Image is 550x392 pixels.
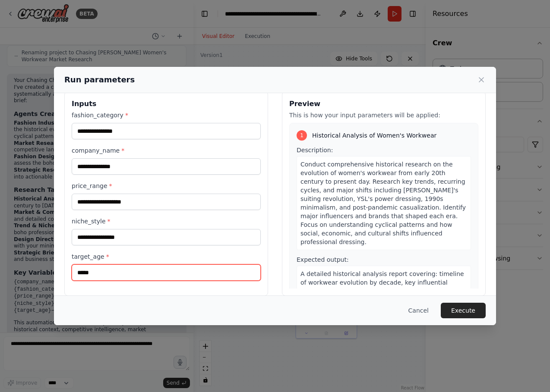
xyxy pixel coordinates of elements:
h2: Run parameters [64,74,135,86]
h3: Preview [289,99,478,109]
span: A detailed historical analysis report covering: timeline of workwear evolution by decade, key inf... [300,270,464,320]
h3: Inputs [72,99,261,109]
p: This is how your input parameters will be applied: [289,111,478,119]
span: Expected output: [297,256,349,263]
label: company_name [72,146,261,155]
label: fashion_category [72,111,261,119]
span: Conduct comprehensive historical research on the evolution of women's workwear from early 20th ce... [300,161,466,245]
span: Description: [297,147,333,154]
button: Execute [441,303,486,318]
button: Cancel [401,303,436,318]
span: Historical Analysis of Women's Workwear [312,131,436,140]
label: price_range [72,182,261,190]
label: target_age [72,252,261,261]
label: niche_style [72,217,261,226]
div: 1 [297,130,307,141]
